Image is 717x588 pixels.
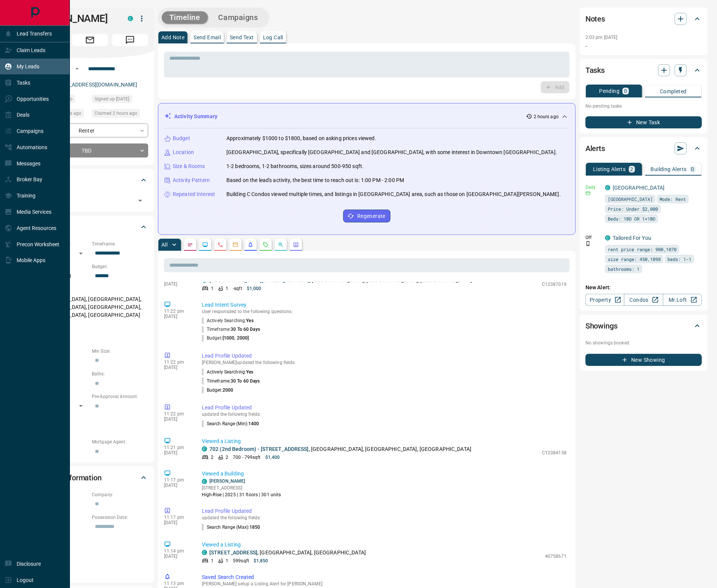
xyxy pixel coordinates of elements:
[585,35,618,40] p: 2:03 pm [DATE]
[226,134,376,142] p: Approximately $1000 to $1800, based on asking prices viewed.
[231,327,260,332] span: 30 to 60 days
[92,393,148,400] p: Pre-Approval Amount:
[202,491,281,498] p: High-Rise | 2025 | 31 floors | 301 units
[209,445,471,453] p: , [GEOGRAPHIC_DATA], [GEOGRAPHIC_DATA], [GEOGRAPHIC_DATA]
[164,417,190,422] p: [DATE]
[202,309,567,314] p: User responsded to the following questions:
[202,404,567,412] p: Lead Profile Updated
[162,11,208,24] button: Timeline
[585,42,702,50] p: -
[605,185,610,190] div: condos.ca
[278,242,284,248] svg: Opportunities
[92,109,148,120] div: Tue Sep 16 2025
[161,242,167,247] p: All
[651,167,687,172] p: Building Alerts
[534,113,559,120] p: 2 hours ago
[202,550,207,555] div: condos.ca
[343,210,390,222] button: Regenerate
[174,113,217,120] p: Activity Summary
[164,365,190,370] p: [DATE]
[202,369,254,375] p: Actively Searching :
[32,123,148,137] div: Renter
[202,479,207,484] div: condos.ca
[164,411,190,417] p: 11:22 pm
[209,549,366,557] p: , [GEOGRAPHIC_DATA], [GEOGRAPHIC_DATA]
[164,314,190,319] p: [DATE]
[585,234,601,241] p: Off
[112,34,148,46] span: Message
[202,581,567,586] p: [PERSON_NAME] setup a Listing Alert for [PERSON_NAME]
[32,171,148,189] div: Tags
[593,167,626,172] p: Listing Alerts
[248,242,254,248] svg: Listing Alerts
[92,438,148,445] p: Mortgage Agent:
[608,265,640,273] span: bathrooms: 1
[32,559,148,566] p: Address:
[585,340,702,346] p: No showings booked
[164,281,190,287] p: [DATE]
[211,11,266,24] button: Campaigns
[173,190,215,198] p: Repeated Interest
[202,470,567,478] p: Viewed a Building
[613,235,651,241] a: Tailored For You
[32,218,148,236] div: Criteria
[32,144,148,157] div: TBD
[164,483,190,488] p: [DATE]
[202,352,567,360] p: Lead Profile Updated
[585,139,702,157] div: Alerts
[202,378,260,384] p: Timeframe :
[32,12,116,25] h1: [PERSON_NAME]
[223,335,249,341] span: [1000, 2000]
[608,195,653,203] span: [GEOGRAPHIC_DATA]
[52,82,138,88] a: [EMAIL_ADDRESS][DOMAIN_NAME]
[94,110,137,117] span: Claimed 2 hours ago
[164,520,190,525] p: [DATE]
[660,195,686,203] span: Mode: Rent
[32,286,148,293] p: Areas Searched:
[691,167,694,172] p: 0
[246,318,253,323] span: Yes
[585,116,702,128] button: New Task
[72,34,108,46] span: Email
[92,514,148,521] p: Possession Date:
[254,557,268,564] p: $1,850
[263,242,269,248] svg: Requests
[164,554,190,559] p: [DATE]
[73,64,82,73] button: Open
[202,326,260,333] p: timeframe :
[92,95,148,105] div: Sun Sep 14 2025
[202,412,567,417] p: updated the following fields:
[585,100,702,112] p: No pending tasks
[585,142,605,154] h2: Alerts
[164,445,190,450] p: 11:21 pm
[226,162,364,170] p: 1-2 bedrooms, 1-2 bathrooms, sizes around 500-950 sqft.
[233,454,260,461] p: 700 - 799 sqft
[135,195,146,206] button: Open
[202,507,567,515] p: Lead Profile Updated
[585,241,591,246] svg: Push Notification Only
[265,454,280,461] p: $1,400
[202,524,260,531] p: Search Range (Max) :
[585,294,624,306] a: Property
[173,176,210,184] p: Activity Pattern
[233,285,242,292] p: - sqft
[164,515,190,520] p: 11:17 pm
[164,110,569,123] div: Activity Summary2 hours ago
[211,557,214,564] p: 1
[32,416,148,423] p: Credit Score:
[92,370,148,377] p: Baths:
[164,548,190,554] p: 11:14 pm
[608,215,655,222] span: Beds: 1BD OR 1+1BD
[202,446,207,452] div: condos.ca
[630,167,633,172] p: 2
[32,325,148,332] p: Motivation:
[226,454,228,461] p: 2
[202,335,249,341] p: budget :
[209,446,309,452] a: 702 (2nd Bedroom) - [STREET_ADDRESS]
[542,281,567,288] p: C12387019
[202,515,567,520] p: updated the following fields:
[202,242,208,248] svg: Lead Browsing Activity
[624,294,663,306] a: Condos
[202,573,567,581] p: Saved Search Created
[211,285,214,292] p: 1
